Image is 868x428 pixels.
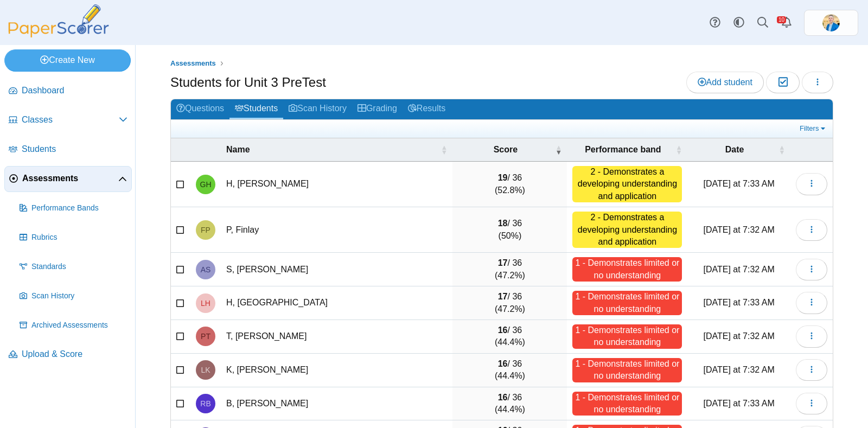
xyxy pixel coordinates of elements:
time: Oct 3, 2025 at 7:32 AM [703,365,774,374]
a: Assessments [168,57,219,71]
time: Oct 3, 2025 at 7:33 AM [703,399,774,408]
a: Standards [15,254,132,280]
span: Travis McFarland [822,14,840,31]
b: 17 [498,258,508,267]
span: Date [693,144,776,156]
span: Upload & Score [22,348,127,360]
a: Performance Bands [15,195,132,221]
h1: Students for Unit 3 PreTest [170,73,326,92]
span: Add student [698,78,752,87]
a: Questions [171,99,229,119]
td: P, Finlay [221,207,452,253]
span: Scan History [31,291,127,302]
div: 1 - Demonstrates limited or no understanding [572,392,682,416]
img: ps.jrF02AmRZeRNgPWo [822,14,840,31]
span: Leah K [201,366,210,374]
time: Oct 3, 2025 at 7:33 AM [703,179,774,188]
span: Genevieve H [200,181,212,188]
span: Date : Activate to sort [778,144,785,155]
div: 1 - Demonstrates limited or no understanding [572,257,682,282]
a: Classes [4,107,132,133]
img: PaperScorer [4,4,113,37]
a: Create New [4,49,131,71]
a: Upload & Score [4,342,132,368]
td: T, [PERSON_NAME] [221,320,452,354]
b: 17 [498,292,508,301]
td: K, [PERSON_NAME] [221,354,452,387]
span: London H [201,299,210,307]
a: Add student [686,72,764,93]
a: Dashboard [4,78,132,104]
div: 1 - Demonstrates limited or no understanding [572,291,682,315]
td: / 36 (44.4%) [452,320,567,354]
b: 19 [498,173,508,182]
td: H, [GEOGRAPHIC_DATA] [221,286,452,320]
span: Audrey S [201,266,211,273]
td: / 36 (50%) [452,207,567,253]
b: 16 [498,325,508,335]
td: S, [PERSON_NAME] [221,253,452,286]
div: 1 - Demonstrates limited or no understanding [572,358,682,382]
td: / 36 (52.8%) [452,162,567,207]
span: Archived Assessments [31,320,127,331]
span: Rubrics [31,232,127,243]
a: Filters [797,123,830,134]
td: / 36 (44.4%) [452,354,567,387]
td: / 36 (44.4%) [452,387,567,421]
span: Name [226,144,438,156]
span: Dashboard [22,85,127,97]
a: Students [229,99,283,119]
time: Oct 3, 2025 at 7:32 AM [703,331,774,341]
span: Parker T [201,333,210,340]
span: Score [458,144,553,156]
td: / 36 (47.2%) [452,286,567,320]
span: Rodrigo B [200,400,210,407]
time: Oct 3, 2025 at 7:33 AM [703,298,774,307]
time: Oct 3, 2025 at 7:32 AM [703,225,774,234]
a: Rubrics [15,225,132,251]
td: B, [PERSON_NAME] [221,387,452,421]
b: 18 [498,219,508,228]
span: Finlay P [201,226,210,234]
span: Assessments [22,173,118,184]
div: 2 - Demonstrates a developing understanding and application [572,212,682,248]
a: PaperScorer [4,30,113,39]
td: H, [PERSON_NAME] [221,162,452,207]
a: Alerts [775,11,799,35]
span: Performance band : Activate to sort [675,144,682,155]
span: Name : Activate to sort [441,144,447,155]
span: Standards [31,261,127,272]
b: 16 [498,359,508,368]
span: Assessments [170,59,216,67]
span: Score : Activate to remove sorting [555,144,561,155]
a: ps.jrF02AmRZeRNgPWo [804,10,858,36]
b: 16 [498,393,508,402]
a: Assessments [4,166,132,192]
span: Performance band [572,144,673,156]
a: Students [4,137,132,163]
a: Grading [352,99,403,119]
span: Classes [22,114,119,126]
time: Oct 3, 2025 at 7:32 AM [703,265,774,274]
td: / 36 (47.2%) [452,253,567,286]
span: Students [22,143,127,155]
span: Performance Bands [31,203,127,214]
a: Results [403,99,451,119]
a: Archived Assessments [15,312,132,338]
a: Scan History [283,99,352,119]
div: 1 - Demonstrates limited or no understanding [572,324,682,349]
div: 2 - Demonstrates a developing understanding and application [572,166,682,202]
a: Scan History [15,283,132,309]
